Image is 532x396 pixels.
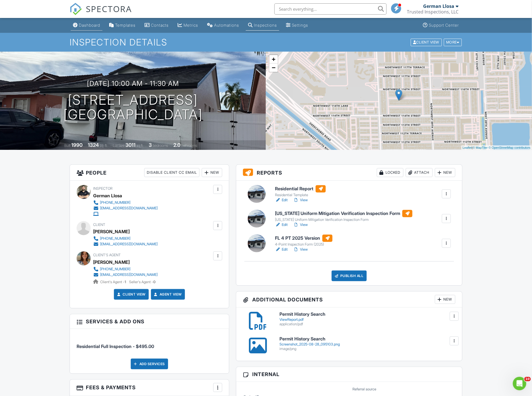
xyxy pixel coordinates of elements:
[279,342,455,347] div: Screenshot_2025-08-28_095103.png
[275,247,288,252] a: Edit
[79,23,100,28] div: Dashboard
[93,258,130,266] a: [PERSON_NAME]
[246,20,279,31] a: Inspections
[421,20,461,31] a: Support Center
[292,23,308,28] div: Settings
[332,271,367,281] div: Publish All
[87,80,179,87] h3: [DATE] 10:00 am - 11:30 am
[269,55,278,63] a: Zoom in
[151,23,169,28] div: Contacts
[275,197,288,203] a: Edit
[461,145,532,150] div: |
[275,235,332,247] a: FL 4 PT 2025 Version 4-Point Inspection Form (2025)
[93,272,158,278] a: [EMAIL_ADDRESS][DOMAIN_NAME]
[70,165,229,181] h3: People
[149,142,152,148] div: 3
[181,143,197,148] span: bathrooms
[70,8,132,19] a: SPECTORA
[202,168,222,177] div: New
[100,236,130,241] div: [PHONE_NUMBER]
[77,333,222,354] li: Service: Residential Full Inspection
[77,344,154,349] span: Residential Full Inspection - $495.00
[129,280,155,284] span: Seller's Agent -
[275,235,332,242] h6: FL 4 PT 2025 Version
[275,218,412,222] div: [US_STATE] Uniform Mitigation Verification Inspection Form
[423,3,455,9] div: German Llosa
[407,9,459,15] div: Trusted Inspections, LLC
[269,63,278,72] a: Zoom out
[93,223,105,227] span: Client
[293,197,308,203] a: View
[70,3,82,15] img: The Best Home Inspection Software - Spectora
[70,380,229,396] h3: Fees & Payments
[429,23,459,28] div: Support Center
[175,20,200,31] a: Metrics
[279,347,455,351] div: image/png
[353,387,377,392] label: Referral source
[93,266,158,272] a: [PHONE_NUMBER]
[100,143,107,148] span: sq. ft.
[125,142,136,148] div: 3011
[254,23,277,28] div: Inspections
[236,165,462,181] h3: Reports
[142,20,171,31] a: Contacts
[275,185,326,198] a: Residential Report Residential Template
[93,191,122,200] div: German Llosa
[71,20,102,31] a: Dashboard
[93,205,158,211] a: [EMAIL_ADDRESS][DOMAIN_NAME]
[144,168,199,177] div: Disable Client CC Email
[205,20,241,31] a: Automations (Basic)
[100,267,130,271] div: [PHONE_NUMBER]
[279,337,455,351] a: Permit History Search Screenshot_2025-08-28_095103.png image/png
[153,292,182,297] a: Agent View
[473,146,488,149] a: © MapTiler
[279,322,455,326] div: application/pdf
[489,146,531,149] a: © OpenStreetMap contributors
[93,253,121,257] span: Client's Agent
[184,23,198,28] div: Metrics
[274,3,387,15] input: Search everything...
[100,242,158,246] div: [EMAIL_ADDRESS][DOMAIN_NAME]
[136,143,143,148] span: sq.ft.
[70,314,229,329] h3: Services & Add ons
[113,143,125,148] span: Lot Size
[284,20,310,31] a: Settings
[275,193,326,197] div: Residential Template
[71,142,82,148] div: 1990
[279,337,455,342] h6: Permit History Search
[64,143,70,148] span: Built
[279,317,455,322] div: ViewReport.pdf
[93,241,158,247] a: [EMAIL_ADDRESS][DOMAIN_NAME]
[275,185,326,193] h6: Residential Report
[411,38,442,46] div: Client View
[88,142,99,148] div: 1324
[279,312,455,326] a: Permit History Search ViewReport.pdf application/pdf
[93,236,158,241] a: [PHONE_NUMBER]
[70,37,462,47] h1: Inspection Details
[93,186,113,191] span: Inspector
[115,23,136,28] div: Templates
[236,292,462,308] h3: Additional Documents
[236,367,462,382] h3: Internal
[131,359,168,369] div: Add Services
[293,222,308,228] a: View
[435,168,455,177] div: New
[406,168,433,177] div: Attach
[93,227,130,236] div: [PERSON_NAME]
[153,143,168,148] span: bedrooms
[100,280,127,284] span: Client's Agent -
[275,222,288,228] a: Edit
[173,142,180,148] div: 2.0
[107,20,138,31] a: Templates
[513,377,526,390] iframe: Intercom live chat
[214,23,239,28] div: Automations
[377,168,403,177] div: Locked
[125,280,126,284] strong: 1
[100,206,158,210] div: [EMAIL_ADDRESS][DOMAIN_NAME]
[100,273,158,277] div: [EMAIL_ADDRESS][DOMAIN_NAME]
[435,295,455,304] div: New
[279,312,455,317] h6: Permit History Search
[275,210,412,217] h6: [US_STATE] Uniform Mitigation Verification Inspection Form
[444,38,462,46] div: More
